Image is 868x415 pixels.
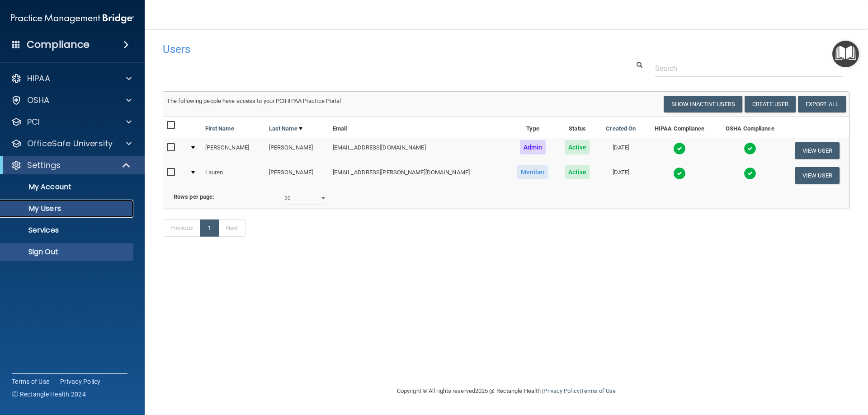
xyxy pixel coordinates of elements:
input: Search [655,60,843,77]
h4: Compliance [27,38,90,51]
th: HIPAA Compliance [644,117,715,138]
button: Open Resource Center [832,41,859,67]
td: Lauren [202,163,265,187]
p: Settings [27,160,61,171]
p: My Users [6,204,129,213]
th: Email [329,117,509,138]
td: [PERSON_NAME] [202,138,265,163]
img: tick.e7d51cea.svg [744,142,756,155]
a: HIPAA [11,73,132,84]
a: OfficeSafe University [11,138,132,149]
td: [DATE] [598,138,644,163]
th: Type [509,117,557,138]
span: Active [565,165,590,179]
img: tick.e7d51cea.svg [673,167,686,180]
span: Member [517,165,549,179]
a: First Name [205,123,234,134]
a: Last Name [269,123,302,134]
img: tick.e7d51cea.svg [673,142,686,155]
a: Terms of Use [581,387,616,394]
button: View User [795,142,840,159]
a: Previous [163,219,201,237]
p: Sign Out [6,247,129,256]
a: PCI [11,117,132,127]
h4: Users [163,43,558,55]
p: My Account [6,182,129,191]
td: [EMAIL_ADDRESS][PERSON_NAME][DOMAIN_NAME] [329,163,509,187]
a: 1 [200,219,219,237]
button: Show Inactive Users [664,96,742,112]
th: OSHA Compliance [715,117,785,138]
a: Terms of Use [12,377,49,386]
p: PCI [27,117,40,127]
a: OSHA [11,95,132,106]
a: Next [218,219,245,237]
div: Copyright © All rights reserved 2025 @ Rectangle Health | | [341,377,671,406]
td: [EMAIL_ADDRESS][DOMAIN_NAME] [329,138,509,163]
b: Rows per page: [174,193,214,200]
p: Services [6,226,129,235]
button: Create User [745,96,796,112]
img: PMB logo [11,9,134,28]
a: Created On [606,123,636,134]
a: Privacy Policy [60,377,101,386]
p: OSHA [27,95,50,106]
p: HIPAA [27,73,50,84]
a: Privacy Policy [543,387,579,394]
td: [DATE] [598,163,644,187]
td: [PERSON_NAME] [265,163,329,187]
th: Status [557,117,598,138]
a: Settings [11,160,131,171]
td: [PERSON_NAME] [265,138,329,163]
span: Active [565,140,590,154]
button: View User [795,167,840,184]
img: tick.e7d51cea.svg [744,167,756,180]
a: Export All [798,96,846,112]
span: The following people have access to your PCIHIPAA Practice Portal [167,98,341,104]
p: OfficeSafe University [27,138,113,149]
span: Admin [520,140,546,154]
span: Ⓒ Rectangle Health 2024 [12,390,86,399]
